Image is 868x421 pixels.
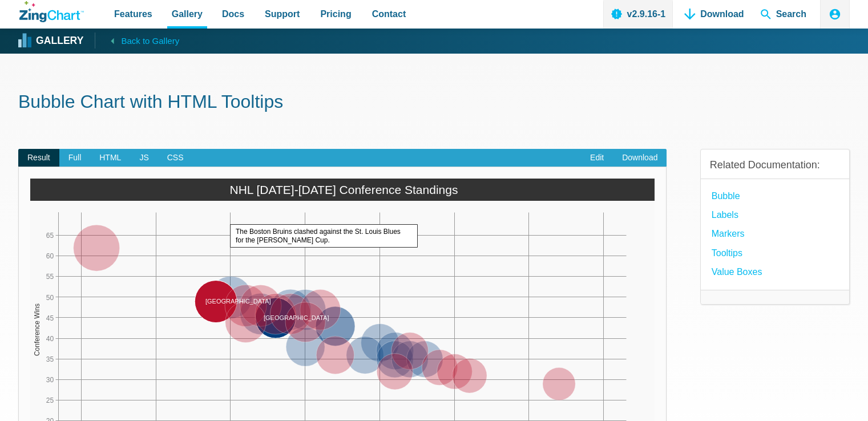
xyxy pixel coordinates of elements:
span: Pricing [320,6,351,22]
a: Value Boxes [712,264,762,280]
a: Download [613,149,667,167]
span: Back to Gallery [121,34,179,48]
span: CSS [158,149,193,167]
span: Support [265,6,300,22]
span: Features [114,6,152,22]
h1: Bubble Chart with HTML Tooltips [18,90,850,116]
h3: Related Documentation: [710,159,840,172]
a: ZingChart Logo. Click to return to the homepage [19,1,84,22]
a: Labels [712,207,738,222]
span: Docs [222,6,244,22]
a: Back to Gallery [95,33,179,48]
span: Full [59,149,91,167]
span: Result [18,149,59,167]
span: HTML [90,149,130,167]
span: Contact [372,6,406,22]
strong: Gallery [36,36,83,46]
span: JS [130,149,158,167]
a: Edit [581,149,613,167]
a: Tooltips [712,245,742,261]
span: Gallery [172,6,203,22]
a: Bubble [712,188,740,204]
a: Markers [712,226,745,241]
a: Gallery [19,33,83,50]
